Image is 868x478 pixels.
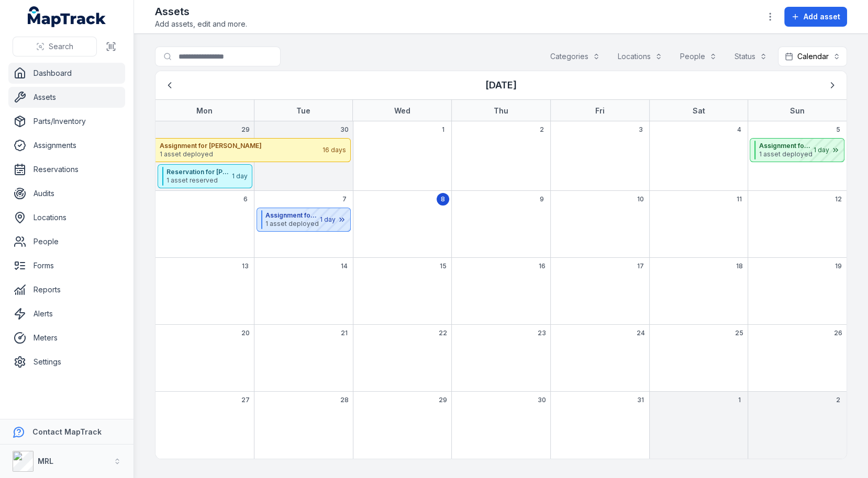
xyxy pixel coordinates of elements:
a: Locations [8,207,125,228]
span: 30 [538,396,546,404]
a: Assignments [8,135,125,156]
span: 15 [440,262,447,270]
a: Reports [8,279,125,300]
strong: Sun [790,106,805,115]
span: 9 [540,195,544,203]
span: 11 [737,195,742,203]
span: 2 [540,126,544,134]
button: Reservation for [PERSON_NAME] at [GEOGRAPHIC_DATA]1 asset reserved1 day [158,164,252,188]
a: Audits [8,183,125,204]
h2: Assets [155,4,247,19]
span: 1 asset deployed [759,150,813,158]
span: 12 [834,195,841,203]
a: Parts/Inventory [8,111,125,132]
span: 31 [637,396,644,404]
span: 1 [442,126,444,134]
h3: [DATE] [485,78,517,93]
span: 1 asset deployed [265,220,319,228]
a: Meters [8,327,125,348]
span: 8 [441,195,445,203]
span: 6 [243,195,248,203]
a: Dashboard [8,63,125,84]
strong: Assignment for [PERSON_NAME] [160,142,321,150]
span: 4 [737,126,741,134]
span: 25 [735,329,743,337]
strong: Mon [196,106,213,115]
span: 1 asset deployed [160,150,321,158]
span: 10 [637,195,644,203]
button: Assignment for [PERSON_NAME]1 asset deployed1 day [750,138,844,162]
span: Add assets, edit and more. [155,19,247,29]
button: Calendar [778,47,847,66]
button: Next [822,75,842,95]
span: 13 [242,262,249,270]
button: Assignment for [PERSON_NAME]1 asset deployed1 day [257,208,351,232]
a: Settings [8,351,125,372]
span: 30 [340,126,349,134]
div: October 2025 [155,71,847,459]
span: 1 asset reserved [166,176,231,185]
span: 22 [439,329,447,337]
a: MapTrack [28,6,106,27]
span: Add asset [804,12,840,22]
button: Status [728,47,774,66]
span: 16 [538,262,545,270]
a: Forms [8,255,125,276]
strong: Tue [296,106,310,115]
button: Add asset [784,7,847,27]
span: 14 [341,262,348,270]
button: Previous [160,75,180,95]
strong: Reservation for [PERSON_NAME] at [GEOGRAPHIC_DATA] [166,168,231,176]
span: 19 [834,262,841,270]
span: 28 [340,396,349,404]
span: 3 [639,126,643,134]
span: 24 [637,329,645,337]
strong: Wed [394,106,410,115]
span: Search [49,41,73,52]
span: 7 [342,195,347,203]
button: People [673,47,724,66]
span: 20 [241,329,250,337]
strong: Fri [595,106,605,115]
strong: Assignment for [PERSON_NAME] [759,142,813,150]
span: 29 [439,396,447,404]
span: 27 [241,396,250,404]
span: 23 [538,329,546,337]
strong: Contact MapTrack [32,427,102,436]
a: People [8,231,125,252]
button: Assignment for [PERSON_NAME]1 asset deployed16 days [155,138,351,162]
a: Reservations [8,159,125,180]
strong: Thu [494,106,508,115]
strong: Sat [692,106,705,115]
span: 29 [241,126,250,134]
span: 2 [836,396,840,404]
strong: MRL [38,457,53,465]
a: Assets [8,87,125,108]
span: 17 [637,262,644,270]
strong: Assignment for [PERSON_NAME] [265,211,319,220]
span: 18 [736,262,743,270]
span: 1 [738,396,741,404]
span: 21 [341,329,348,337]
span: 26 [834,329,842,337]
a: Alerts [8,303,125,324]
button: Search [13,37,97,56]
span: 5 [836,126,840,134]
